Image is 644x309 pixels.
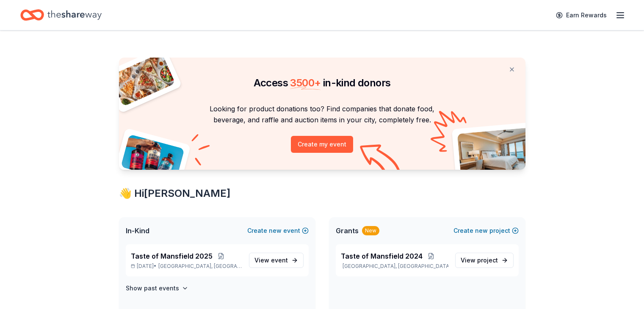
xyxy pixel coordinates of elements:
[126,283,188,293] button: Show past events
[271,257,288,264] span: event
[336,226,359,236] span: Grants
[247,226,309,236] button: Createnewevent
[291,136,353,153] button: Create my event
[477,257,498,264] span: project
[109,52,175,107] img: Pizza
[254,77,391,89] span: Access in-kind donors
[254,255,288,265] span: View
[341,251,423,261] span: Taste of Mansfield 2024
[341,263,448,270] p: [GEOGRAPHIC_DATA], [GEOGRAPHIC_DATA]
[461,255,498,265] span: View
[249,253,304,268] a: View event
[129,103,515,126] p: Looking for product donations too? Find companies that donate food, beverage, and raffle and auct...
[131,251,213,261] span: Taste of Mansfield 2025
[20,5,102,25] a: Home
[119,187,525,200] div: 👋 Hi [PERSON_NAME]
[131,263,242,270] p: [DATE] •
[126,226,149,236] span: In-Kind
[126,283,179,293] h4: Show past events
[455,253,514,268] a: View project
[290,77,321,89] span: 3500 +
[453,226,519,236] button: Createnewproject
[158,263,242,270] span: [GEOGRAPHIC_DATA], [GEOGRAPHIC_DATA]
[475,226,488,236] span: new
[269,226,282,236] span: new
[360,144,402,176] img: Curvy arrow
[551,8,612,23] a: Earn Rewards
[362,226,379,235] div: New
